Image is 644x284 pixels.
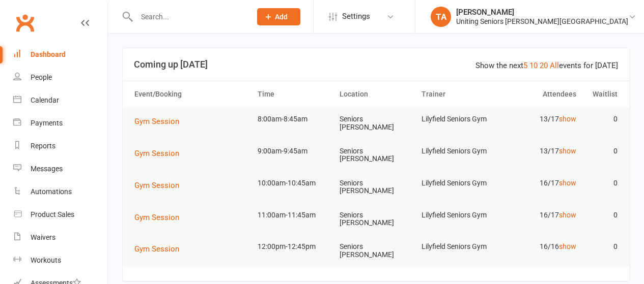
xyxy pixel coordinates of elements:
a: All [550,61,559,70]
a: 20 [540,61,548,70]
h3: Coming up [DATE] [134,59,618,70]
a: Waivers [13,226,107,249]
a: show [559,179,576,187]
a: 5 [523,61,527,70]
td: Lilyfield Seniors Gym [417,171,499,195]
th: Trainer [417,81,499,107]
span: Gym Session [134,117,179,126]
div: People [31,73,52,81]
div: Uniting Seniors [PERSON_NAME][GEOGRAPHIC_DATA] [456,17,628,26]
a: show [559,242,576,250]
span: Gym Session [134,181,179,190]
td: 0 [581,235,622,259]
a: Clubworx [12,10,38,36]
button: Gym Session [134,115,186,128]
button: Gym Session [134,243,186,255]
a: Dashboard [13,43,107,66]
button: Add [257,8,300,25]
div: Reports [31,142,55,150]
th: Waitlist [581,81,622,107]
div: Workouts [31,256,61,264]
td: 16/17 [499,171,581,195]
td: Seniors [PERSON_NAME] [335,235,417,267]
span: Settings [342,5,370,28]
input: Search... [133,10,244,24]
th: Location [335,81,417,107]
button: Gym Session [134,179,186,192]
td: 0 [581,107,622,131]
td: 13/17 [499,139,581,163]
td: Seniors [PERSON_NAME] [335,171,417,203]
div: Product Sales [31,210,74,218]
th: Attendees [499,81,581,107]
span: Gym Session [134,244,179,254]
td: 16/17 [499,203,581,227]
td: 0 [581,171,622,195]
div: Payments [31,119,63,127]
td: 0 [581,139,622,163]
a: People [13,66,107,89]
button: Gym Session [134,211,186,224]
th: Event/Booking [130,81,253,107]
a: Reports [13,135,107,157]
td: Seniors [PERSON_NAME] [335,107,417,139]
div: Dashboard [31,50,66,58]
a: show [559,147,576,155]
td: Lilyfield Seniors Gym [417,139,499,163]
td: 12:00pm-12:45pm [253,235,335,259]
td: 13/17 [499,107,581,131]
td: Lilyfield Seniors Gym [417,203,499,227]
td: 10:00am-10:45am [253,171,335,195]
div: Calendar [31,96,59,104]
td: 11:00am-11:45am [253,203,335,227]
a: Calendar [13,89,107,112]
td: Seniors [PERSON_NAME] [335,139,417,171]
div: [PERSON_NAME] [456,8,628,17]
div: Messages [31,165,63,173]
td: 8:00am-8:45am [253,107,335,131]
a: Payments [13,112,107,135]
td: 0 [581,203,622,227]
th: Time [253,81,335,107]
a: show [559,211,576,219]
td: 16/16 [499,235,581,259]
span: Gym Session [134,213,179,222]
td: Lilyfield Seniors Gym [417,107,499,131]
div: Show the next events for [DATE] [475,59,618,72]
button: Gym Session [134,147,186,160]
div: TA [431,7,451,27]
a: Product Sales [13,203,107,226]
a: Messages [13,157,107,180]
a: 10 [529,61,538,70]
td: Lilyfield Seniors Gym [417,235,499,259]
span: Gym Session [134,149,179,158]
span: Add [275,13,288,21]
td: Seniors [PERSON_NAME] [335,203,417,235]
a: Workouts [13,249,107,272]
a: show [559,115,576,123]
div: Automations [31,187,72,196]
div: Waivers [31,233,55,241]
td: 9:00am-9:45am [253,139,335,163]
a: Automations [13,180,107,203]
